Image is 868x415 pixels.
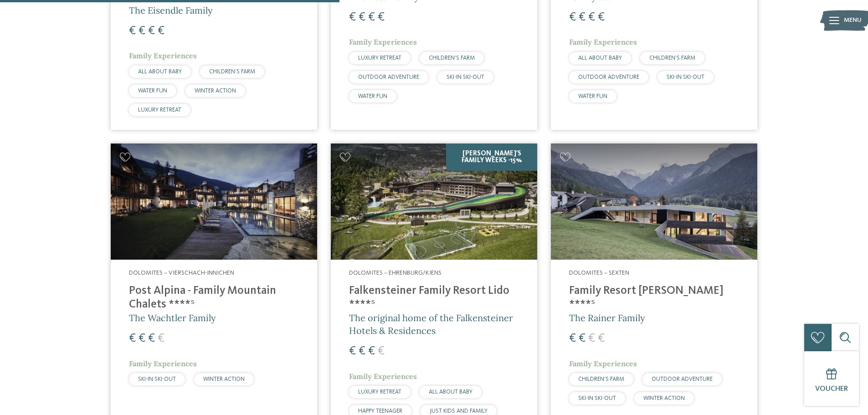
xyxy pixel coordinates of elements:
img: Looking for family hotels? Find the best ones here! [331,143,537,260]
span: € [349,11,356,23]
span: ALL ABOUT BABY [429,389,473,395]
img: Family Resort Rainer ****ˢ [551,143,757,260]
span: WINTER ACTION [643,395,685,401]
span: HAPPY TEENAGER [358,408,402,414]
span: € [588,333,595,344]
span: € [148,333,155,344]
span: € [359,11,365,23]
span: CHILDREN’S FARM [429,55,475,61]
span: € [378,11,385,23]
span: € [569,333,576,344]
span: ALL ABOUT BABY [138,69,182,75]
h4: Post Alpina - Family Mountain Chalets ****ˢ [129,284,299,312]
img: Post Alpina - Family Mountain Chalets ****ˢ [111,143,317,260]
span: Dolomites – Vierschach-Innichen [129,270,234,276]
span: CHILDREN’S FARM [649,55,695,61]
span: Family Experiences [129,359,197,368]
span: The Wachtler Family [129,312,216,323]
span: WATER FUN [138,88,167,94]
span: Family Experiences [569,37,637,46]
span: JUST KIDS AND FAMILY [430,408,488,414]
span: LUXURY RETREAT [138,107,181,113]
span: Dolomites – Sexten [569,270,629,276]
span: SKI-IN SKI-OUT [447,74,484,80]
span: € [579,333,586,344]
span: OUTDOOR ADVENTURE [652,376,713,382]
span: € [129,25,136,37]
span: Family Experiences [349,372,417,381]
span: € [148,25,155,37]
span: The Eisendle Family [129,5,213,16]
span: CHILDREN’S FARM [209,69,255,75]
span: ALL ABOUT BABY [578,55,622,61]
span: WATER FUN [358,93,387,99]
span: € [158,25,164,37]
span: Voucher [815,385,848,393]
h4: Falkensteiner Family Resort Lido ****ˢ [349,284,519,312]
span: Family Experiences [349,37,417,46]
span: € [359,345,365,357]
span: € [598,11,605,23]
span: WATER FUN [578,93,607,99]
span: € [579,11,586,23]
span: CHILDREN’S FARM [578,376,624,382]
a: Voucher [804,351,859,406]
span: Dolomites – Ehrenburg/Kiens [349,270,442,276]
span: € [139,333,145,344]
span: WINTER ACTION [203,376,245,382]
span: € [569,11,576,23]
span: € [588,11,595,23]
span: Family Experiences [129,51,197,60]
h4: Family Resort [PERSON_NAME] ****ˢ [569,284,739,312]
span: € [139,25,145,37]
span: € [368,11,375,23]
span: The Rainer Family [569,312,645,323]
span: SKI-IN SKI-OUT [578,395,616,401]
span: Family Experiences [569,359,637,368]
span: WINTER ACTION [195,88,236,94]
span: OUTDOOR ADVENTURE [358,74,419,80]
span: The original home of the Falkensteiner Hotels & Residences [349,312,513,336]
span: LUXURY RETREAT [358,389,401,395]
span: € [368,345,375,357]
span: € [378,345,385,357]
span: SKI-IN SKI-OUT [138,376,176,382]
span: OUTDOOR ADVENTURE [578,74,639,80]
span: € [129,333,136,344]
span: € [598,333,605,344]
span: SKI-IN SKI-OUT [667,74,704,80]
span: € [349,345,356,357]
span: € [158,333,164,344]
span: LUXURY RETREAT [358,55,401,61]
